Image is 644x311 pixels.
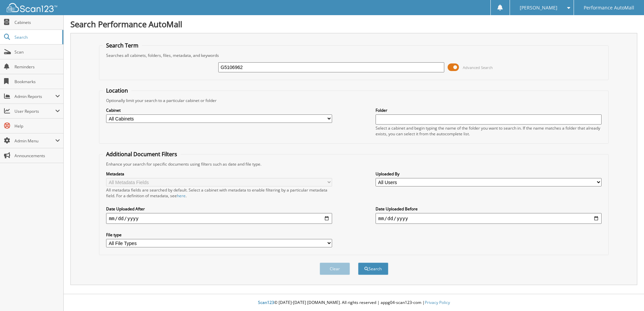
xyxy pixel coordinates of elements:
[103,87,131,94] legend: Location
[177,193,186,199] a: here
[103,98,605,103] div: Optionally limit your search to a particular cabinet or folder
[376,125,602,137] div: Select a cabinet and begin typing the name of the folder you want to search in. If the name match...
[70,19,637,30] h1: Search Performance AutoMall
[14,153,60,159] span: Announcements
[376,107,602,113] label: Folder
[376,213,602,224] input: end
[103,53,605,58] div: Searches all cabinets, folders, files, metadata, and keywords
[14,138,55,144] span: Admin Menu
[425,300,450,305] a: Privacy Policy
[103,161,605,167] div: Enhance your search for specific documents using filters such as date and file type.
[463,65,493,70] span: Advanced Search
[7,3,57,12] img: scan123-logo-white.svg
[320,263,350,275] button: Clear
[103,42,142,49] legend: Search Term
[358,263,388,275] button: Search
[64,295,644,311] div: © [DATE]-[DATE] [DOMAIN_NAME]. All rights reserved | appg04-scan123-com |
[14,108,55,114] span: User Reports
[14,94,55,99] span: Admin Reports
[103,150,181,158] legend: Additional Document Filters
[106,171,332,177] label: Metadata
[376,206,602,212] label: Date Uploaded Before
[584,6,634,10] span: Performance AutoMall
[106,213,332,224] input: start
[14,79,60,84] span: Bookmarks
[14,34,59,40] span: Search
[258,300,274,305] span: Scan123
[106,206,332,212] label: Date Uploaded After
[14,20,60,25] span: Cabinets
[106,107,332,113] label: Cabinet
[610,279,644,311] iframe: Chat Widget
[376,171,602,177] label: Uploaded By
[14,123,60,129] span: Help
[14,64,60,70] span: Reminders
[106,232,332,238] label: File type
[106,187,332,199] div: All metadata fields are searched by default. Select a cabinet with metadata to enable filtering b...
[520,6,557,10] span: [PERSON_NAME]
[14,49,60,55] span: Scan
